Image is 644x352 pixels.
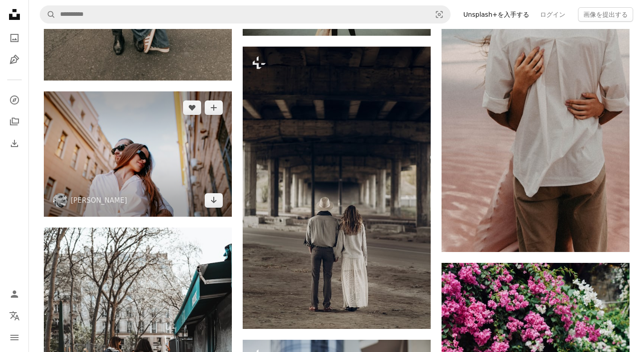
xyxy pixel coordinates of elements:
a: 隣同士に立つ男女 [442,107,630,115]
button: メニュー [5,328,24,347]
button: ビジュアル検索 [428,6,450,23]
a: 隣り合って佇む男と女 [44,150,232,158]
button: いいね！ [183,100,201,115]
button: 画像を提出する [578,7,633,22]
a: 白い帽子をかぶったハンサムなテキサスのカウボーイの男は、白いドレスを着た美しいジプシーの女性と手をつないで、街を歩いているカップル [243,183,431,191]
form: サイト内でビジュアルを探す [40,5,451,24]
a: ダウンロード [205,193,223,208]
a: イラスト [5,51,24,69]
a: [PERSON_NAME] [71,196,127,205]
a: ログイン [535,7,571,22]
a: コレクション [5,113,24,131]
a: ログイン / 登録する [5,285,24,303]
a: 写真 [5,29,24,47]
img: 白い帽子をかぶったハンサムなテキサスのカウボーイの男は、白いドレスを着た美しいジプシーの女性と手をつないで、街を歩いているカップル [243,47,431,329]
img: Dima Kapralovのプロフィールを見る [53,193,67,208]
button: コレクションに追加する [205,100,223,115]
a: 探す [5,91,24,109]
button: 言語 [5,307,24,325]
a: ダウンロード履歴 [5,134,24,152]
button: Unsplashで検索する [40,6,56,23]
img: 隣り合って佇む男と女 [44,91,232,217]
a: ホーム — Unsplash [5,5,24,25]
a: Unsplash+を入手する [458,7,535,22]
